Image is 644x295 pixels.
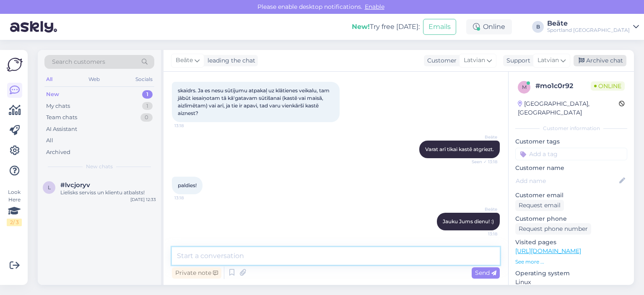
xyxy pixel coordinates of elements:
[515,137,627,146] p: Customer tags
[46,125,77,133] div: AI Assistant
[130,196,156,203] div: [DATE] 12:33
[515,191,627,200] p: Customer email
[591,81,625,91] span: Online
[7,219,22,226] div: 2 / 3
[538,56,559,65] span: Latvian
[178,87,331,116] span: skaidrs. Ja es nesu sūtījumu atpakaļ uz klātienes veikalu, tam jābūt iesaiņotam tā kā'gatavam sūt...
[503,56,530,65] div: Support
[466,206,497,212] span: Beāte
[352,23,370,31] b: New!
[516,176,618,185] input: Add name
[466,159,497,165] span: Seen ✓ 13:18
[515,238,627,247] p: Visited pages
[7,57,23,73] img: Askly Logo
[574,55,626,66] div: Archive chat
[515,278,627,287] p: Linux
[515,247,581,255] a: [URL][DOMAIN_NAME]
[515,223,591,235] div: Request phone number
[547,27,630,34] div: Sportland [GEOGRAPHIC_DATA]
[535,81,591,91] div: # mo1c0r92
[52,57,105,66] span: Search customers
[44,74,54,85] div: All
[7,188,22,226] div: Look Here
[466,19,512,34] div: Online
[464,56,485,65] span: Latvian
[140,113,153,122] div: 0
[443,218,494,225] span: Jauku Jums dienu! :)
[46,136,53,145] div: All
[46,102,70,110] div: My chats
[46,113,77,122] div: Team chats
[424,56,457,65] div: Customer
[466,231,497,237] span: 13:18
[134,74,154,85] div: Socials
[466,134,497,140] span: Beāte
[362,3,387,10] span: Enable
[87,74,101,85] div: Web
[142,90,153,99] div: 1
[515,269,627,278] p: Operating system
[518,99,619,117] div: [GEOGRAPHIC_DATA], [GEOGRAPHIC_DATA]
[46,148,70,157] div: Archived
[547,20,630,27] div: Beāte
[515,148,627,160] input: Add a tag
[547,20,639,34] a: BeāteSportland [GEOGRAPHIC_DATA]
[176,56,193,65] span: Beāte
[522,84,527,90] span: m
[532,21,544,33] div: B
[46,90,59,99] div: New
[515,258,627,266] p: See more ...
[174,195,206,201] span: 13:18
[352,22,420,32] div: Try free [DATE]:
[48,184,51,191] span: l
[178,182,197,188] span: paldies!
[204,56,255,65] div: leading the chat
[174,123,206,129] span: 13:18
[475,269,496,277] span: Send
[423,19,456,35] button: Emails
[515,214,627,223] p: Customer phone
[515,164,627,172] p: Customer name
[86,163,113,170] span: New chats
[60,181,90,189] span: #lvcjoryv
[142,102,153,110] div: 1
[515,125,627,132] div: Customer information
[60,189,156,196] div: Lielisks serviss un klientu atbalsts!
[425,146,494,152] span: Varat arī tikai kastē atgriezt.
[172,267,221,279] div: Private note
[515,200,564,211] div: Request email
